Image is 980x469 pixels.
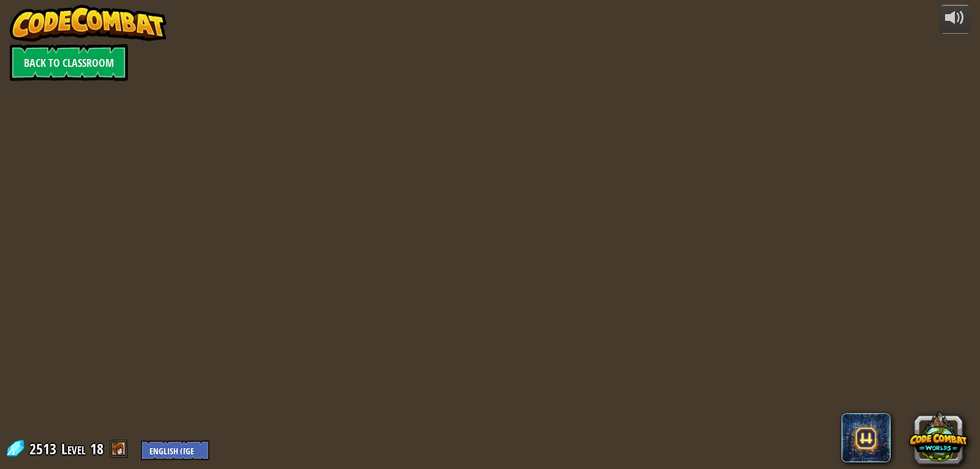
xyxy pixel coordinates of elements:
[10,5,167,42] img: CodeCombat - Learn how to code by playing a game
[940,5,970,34] button: Adjust volume
[29,439,60,459] span: 2513
[90,439,104,459] span: 18
[61,439,86,459] span: Level
[10,44,128,81] a: Back to Classroom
